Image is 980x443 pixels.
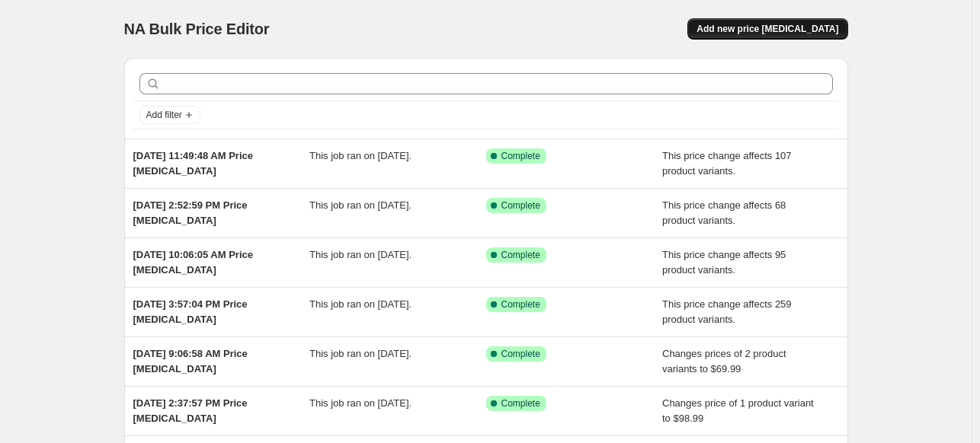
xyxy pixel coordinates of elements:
[309,150,412,161] span: This job ran on [DATE].
[133,199,248,226] span: [DATE] 2:52:59 PM Price [MEDICAL_DATA]
[662,249,786,276] span: This price change affects 95 product variants.
[133,249,254,276] span: [DATE] 10:06:05 AM Price [MEDICAL_DATA]
[309,249,412,260] span: This job ran on [DATE].
[662,150,792,177] span: This price change affects 107 product variants.
[662,298,792,325] span: This price change affects 259 product variants.
[662,348,786,374] span: Changes prices of 2 product variants to $69.99
[501,150,540,162] span: Complete
[501,199,540,212] span: Complete
[133,150,254,177] span: [DATE] 11:49:48 AM Price [MEDICAL_DATA]
[133,298,248,325] span: [DATE] 3:57:04 PM Price [MEDICAL_DATA]
[662,199,786,226] span: This price change affects 68 product variants.
[139,106,200,124] button: Add filter
[501,298,540,311] span: Complete
[309,348,412,359] span: This job ran on [DATE].
[309,199,412,211] span: This job ran on [DATE].
[124,21,270,37] span: NA Bulk Price Editor
[697,23,838,35] span: Add new price [MEDICAL_DATA]
[501,397,540,410] span: Complete
[687,18,847,40] button: Add new price [MEDICAL_DATA]
[133,397,248,424] span: [DATE] 2:37:57 PM Price [MEDICAL_DATA]
[501,348,540,360] span: Complete
[662,397,814,424] span: Changes price of 1 product variant to $98.99
[133,348,248,374] span: [DATE] 9:06:58 AM Price [MEDICAL_DATA]
[309,298,412,310] span: This job ran on [DATE].
[146,109,182,121] span: Add filter
[309,397,412,409] span: This job ran on [DATE].
[501,249,540,261] span: Complete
